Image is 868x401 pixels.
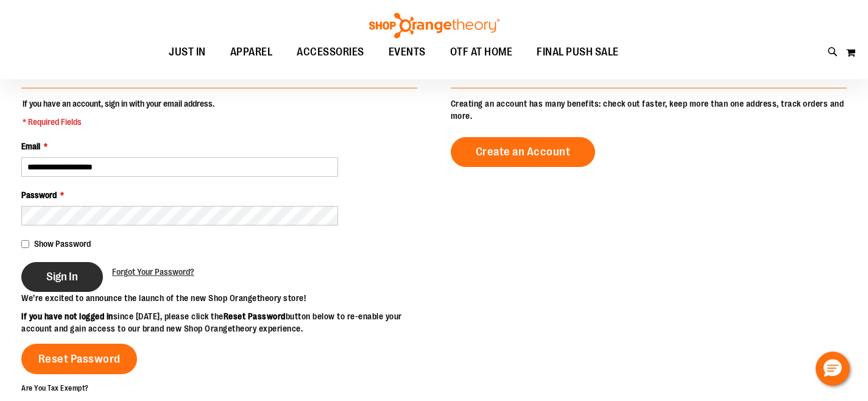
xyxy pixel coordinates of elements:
[224,311,286,321] strong: Reset Password
[524,38,631,66] a: FINAL PUSH SALE
[284,38,376,66] a: ACCESSORIES
[451,137,596,167] a: Create an Account
[21,190,57,200] span: Password
[38,352,121,366] span: Reset Password
[21,98,216,128] legend: If you have an account, sign in with your email address.
[34,239,91,249] span: Show Password
[21,262,103,292] button: Sign In
[367,13,501,38] img: Shop Orangetheory
[112,267,194,277] span: Forgot Your Password?
[451,98,847,122] p: Creating an account has many benefits: check out faster, keep more than one address, track orders...
[23,116,214,128] span: * Required Fields
[21,292,434,304] p: We’re excited to announce the launch of the new Shop Orangetheory store!
[438,38,525,66] a: OTF AT HOME
[21,141,40,151] span: Email
[537,38,619,66] span: FINAL PUSH SALE
[46,270,78,283] span: Sign In
[21,310,434,335] p: since [DATE], please click the button below to re-enable your account and gain access to our bran...
[157,38,218,66] a: JUST IN
[169,38,206,66] span: JUST IN
[476,145,571,158] span: Create an Account
[21,384,89,392] strong: Are You Tax Exempt?
[389,38,426,66] span: EVENTS
[297,38,364,66] span: ACCESSORIES
[230,38,273,66] span: APPAREL
[376,38,438,66] a: EVENTS
[21,311,113,321] strong: If you have not logged in
[816,352,850,386] button: Hello, have a question? Let’s chat.
[218,38,285,66] a: APPAREL
[450,38,513,66] span: OTF AT HOME
[21,344,137,374] a: Reset Password
[112,266,194,278] a: Forgot Your Password?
